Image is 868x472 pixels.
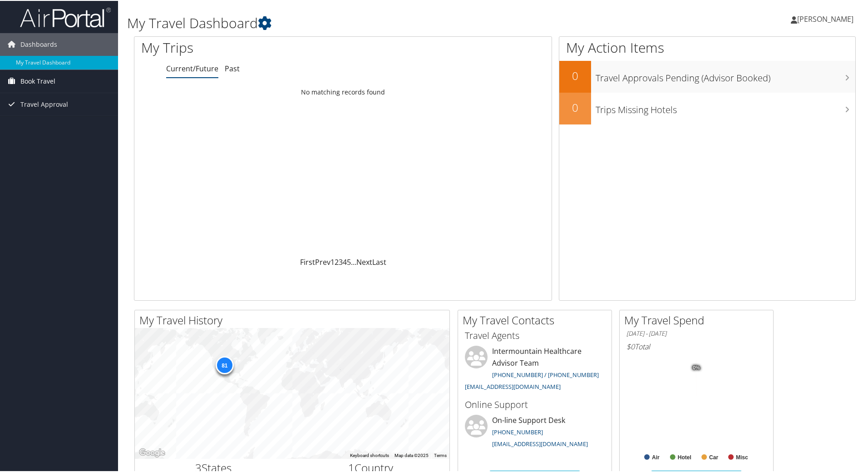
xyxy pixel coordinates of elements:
[492,439,588,447] a: [EMAIL_ADDRESS][DOMAIN_NAME]
[225,63,240,73] a: Past
[20,69,55,92] span: Book Travel
[624,312,773,327] h2: My Travel Spend
[626,341,635,351] span: $0
[127,13,617,32] h1: My Travel Dashboard
[797,13,853,23] span: [PERSON_NAME]
[596,98,855,115] h3: Trips Missing Hotels
[709,453,718,460] text: Car
[559,92,855,124] a: 0Trips Missing Hotels
[166,63,218,73] a: Current/Future
[139,312,449,327] h2: My Travel History
[559,60,855,92] a: 0Travel Approvals Pending (Advisor Booked)
[791,5,863,32] a: [PERSON_NAME]
[559,99,591,114] h2: 0
[335,256,339,266] a: 2
[137,446,167,458] img: Google
[20,92,68,115] span: Travel Approval
[736,453,748,460] text: Misc
[460,345,609,393] li: Intermountain Healthcare Advisor Team
[350,452,389,458] button: Keyboard shortcuts
[395,452,429,457] span: Map data ©2025
[693,364,700,370] tspan: 0%
[20,6,111,27] img: airportal-logo.png
[330,256,335,266] a: 1
[134,83,552,99] td: No matching records found
[465,328,605,341] h3: Travel Agents
[652,453,660,460] text: Air
[626,328,766,337] h6: [DATE] - [DATE]
[559,37,855,56] h1: My Action Items
[343,256,347,266] a: 4
[215,355,233,373] div: 81
[300,256,315,266] a: First
[596,66,855,84] h3: Travel Approvals Pending (Advisor Booked)
[434,452,447,457] a: Terms (opens in new tab)
[372,256,386,266] a: Last
[492,427,543,435] a: [PHONE_NUMBER]
[315,256,330,266] a: Prev
[460,414,609,451] li: On-line Support Desk
[678,453,691,460] text: Hotel
[351,256,356,266] span: …
[463,312,612,327] h2: My Travel Contacts
[339,256,343,266] a: 3
[141,37,371,56] h1: My Trips
[559,67,591,83] h2: 0
[465,397,605,410] h3: Online Support
[465,382,561,390] a: [EMAIL_ADDRESS][DOMAIN_NAME]
[20,32,57,55] span: Dashboards
[626,341,766,351] h6: Total
[347,256,351,266] a: 5
[137,446,167,458] a: Open this area in Google Maps (opens a new window)
[492,370,599,378] a: [PHONE_NUMBER] / [PHONE_NUMBER]
[356,256,372,266] a: Next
